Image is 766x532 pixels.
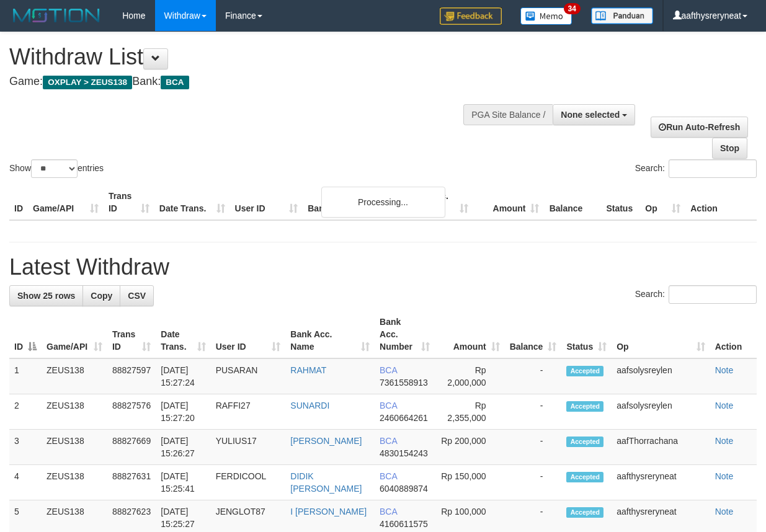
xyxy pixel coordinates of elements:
[435,394,504,430] td: Rp 2,355,000
[9,394,42,430] td: 2
[435,465,504,500] td: Rp 150,000
[440,7,502,25] img: Feedback.jpg
[154,185,230,220] th: Date Trans.
[505,465,562,500] td: -
[156,465,210,500] td: [DATE] 15:25:41
[380,507,397,516] span: BCA
[28,185,104,220] th: Game/API
[435,358,504,394] td: Rp 2,000,000
[566,366,603,376] span: Accepted
[710,311,757,358] th: Action
[566,507,603,518] span: Accepted
[107,394,156,430] td: 88827576
[564,3,581,14] span: 34
[104,185,154,220] th: Trans ID
[612,311,710,358] th: Op: activate to sort column ascending
[290,365,326,375] a: RAHMAT
[715,401,734,410] a: Note
[9,6,104,25] img: MOTION_logo.png
[520,7,572,25] img: Button%20Memo.svg
[473,185,545,220] th: Amount
[285,311,375,358] th: Bank Acc. Name: activate to sort column ascending
[211,465,286,500] td: FERDICOOL
[230,185,303,220] th: User ID
[211,394,286,430] td: RAFFI27
[380,471,397,481] span: BCA
[161,76,189,89] span: BCA
[544,185,601,220] th: Balance
[82,285,120,306] a: Copy
[107,358,156,394] td: 88827597
[42,394,107,430] td: ZEUS138
[42,311,107,358] th: Game/API: activate to sort column ascending
[42,465,107,500] td: ZEUS138
[435,311,504,358] th: Amount: activate to sort column ascending
[669,285,757,304] input: Search:
[31,159,78,178] select: Showentries
[635,285,757,304] label: Search:
[591,7,653,24] img: panduan.png
[156,394,210,430] td: [DATE] 15:27:20
[715,507,734,516] a: Note
[9,358,42,394] td: 1
[612,358,710,394] td: aafsolysreylen
[107,465,156,500] td: 88827631
[651,117,748,138] a: Run Auto-Refresh
[566,437,603,447] span: Accepted
[640,185,685,220] th: Op
[42,358,107,394] td: ZEUS138
[9,45,498,69] h1: Withdraw List
[156,430,210,465] td: [DATE] 15:26:27
[91,291,112,301] span: Copy
[505,394,562,430] td: -
[290,471,362,494] a: DIDIK [PERSON_NAME]
[612,394,710,430] td: aafsolysreylen
[211,311,286,358] th: User ID: activate to sort column ascending
[290,401,329,410] a: SUNARDI
[435,430,504,465] td: Rp 200,000
[566,472,603,482] span: Accepted
[107,311,156,358] th: Trans ID: activate to sort column ascending
[669,159,757,178] input: Search:
[290,436,362,446] a: [PERSON_NAME]
[9,285,83,306] a: Show 25 rows
[9,311,42,358] th: ID: activate to sort column descending
[107,430,156,465] td: 88827669
[128,291,146,301] span: CSV
[561,110,620,120] span: None selected
[553,104,635,125] button: None selected
[566,401,603,412] span: Accepted
[290,507,367,516] a: I [PERSON_NAME]
[601,185,640,220] th: Status
[156,358,210,394] td: [DATE] 15:27:24
[715,365,734,375] a: Note
[505,430,562,465] td: -
[321,187,445,218] div: Processing...
[715,471,734,481] a: Note
[375,311,435,358] th: Bank Acc. Number: activate to sort column ascending
[505,358,562,394] td: -
[9,76,498,88] h4: Game: Bank:
[303,185,401,220] th: Bank Acc. Name
[211,430,286,465] td: YULIUS17
[380,519,428,529] span: Copy 4160611575 to clipboard
[380,448,428,458] span: Copy 4830154243 to clipboard
[9,465,42,500] td: 4
[211,358,286,394] td: PUSARAN
[505,311,562,358] th: Balance: activate to sort column ascending
[380,436,397,446] span: BCA
[9,430,42,465] td: 3
[561,311,612,358] th: Status: activate to sort column ascending
[712,138,747,159] a: Stop
[380,378,428,388] span: Copy 7361558913 to clipboard
[380,401,397,410] span: BCA
[380,413,428,423] span: Copy 2460664261 to clipboard
[402,185,473,220] th: Bank Acc. Number
[17,291,75,301] span: Show 25 rows
[380,365,397,375] span: BCA
[380,484,428,494] span: Copy 6040889874 to clipboard
[9,255,757,280] h1: Latest Withdraw
[715,436,734,446] a: Note
[635,159,757,178] label: Search:
[612,430,710,465] td: aafThorrachana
